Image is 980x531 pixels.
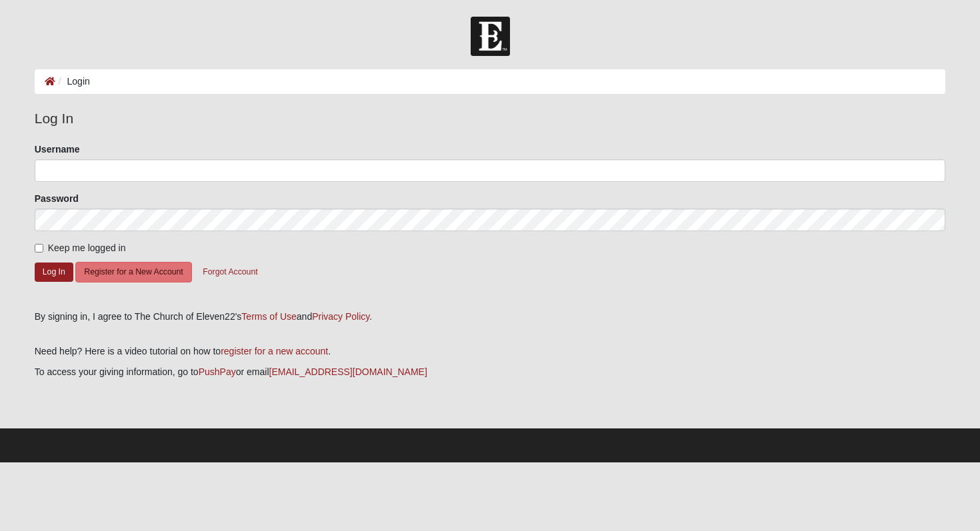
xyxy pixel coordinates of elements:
label: Username [35,143,80,156]
a: Terms of Use [241,311,296,322]
img: Church of Eleven22 Logo [471,17,510,56]
li: Login [55,75,90,89]
label: Password [35,192,79,205]
a: PushPay [199,366,236,377]
button: Log In [35,263,73,282]
p: Need help? Here is a video tutorial on how to . [35,344,946,358]
span: Keep me logged in [48,243,126,253]
button: Forgot Account [194,262,266,282]
div: By signing in, I agree to The Church of Eleven22's and . [35,310,946,324]
input: Keep me logged in [35,244,43,253]
button: Register for a New Account [75,262,191,282]
a: [EMAIL_ADDRESS][DOMAIN_NAME] [269,366,427,377]
a: register for a new account [221,346,328,356]
legend: Log In [35,108,946,129]
a: Privacy Policy [312,311,369,322]
p: To access your giving information, go to or email [35,365,946,379]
